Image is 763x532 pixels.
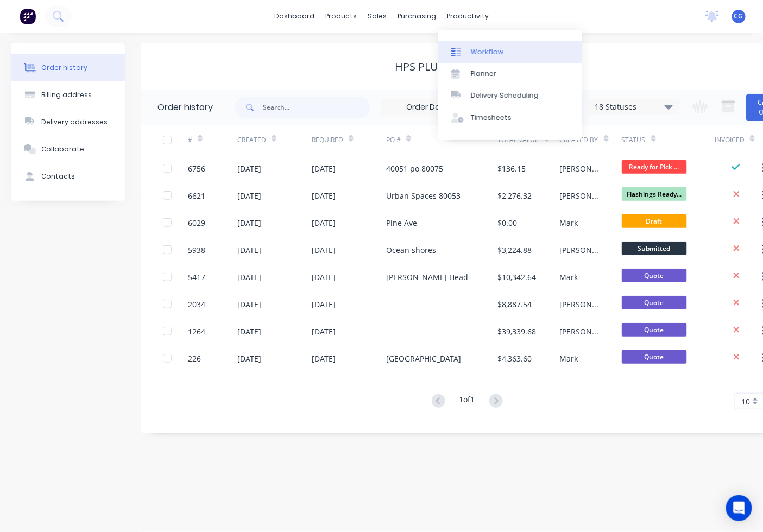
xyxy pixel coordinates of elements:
div: [DATE] [237,244,261,256]
span: Draft [622,214,687,228]
div: 1264 [188,326,205,337]
a: Timesheets [438,107,582,129]
a: Planner [438,63,582,85]
div: Collaborate [41,144,84,154]
div: 6029 [188,217,205,229]
a: dashboard [269,8,320,24]
div: [PERSON_NAME] Head [386,271,468,283]
div: [PERSON_NAME] [560,326,600,337]
div: 5417 [188,271,205,283]
div: 40051 po 80075 [386,163,443,174]
div: Ocean shores [386,244,436,256]
div: # [188,125,237,155]
div: Timesheets [471,113,512,123]
div: [PERSON_NAME] [560,299,600,310]
div: Delivery addresses [41,117,108,127]
input: Search... [263,97,370,118]
div: [DATE] [237,326,261,337]
div: HPS Plumbing and Roofing [395,60,552,73]
div: 2034 [188,299,205,310]
div: $39,339.68 [498,326,537,337]
div: [PERSON_NAME] [560,244,600,256]
div: PO # [386,135,401,145]
span: Submitted [622,242,687,255]
div: Created [237,135,266,145]
div: [DATE] [237,163,261,174]
span: Quote [622,323,687,337]
div: Required [312,135,343,145]
button: Delivery addresses [11,109,125,136]
div: products [320,8,362,24]
div: 5938 [188,244,205,256]
div: [DATE] [312,299,336,310]
div: Open Intercom Messenger [726,495,752,521]
div: Order history [41,63,87,73]
div: Mark [560,353,578,364]
div: [DATE] [312,326,336,337]
div: productivity [442,8,494,24]
div: PO # [386,125,498,155]
div: sales [362,8,392,24]
div: $0.00 [498,217,518,229]
div: Contacts [41,172,75,181]
div: [DATE] [237,353,261,364]
a: Workflow [438,41,582,62]
div: 6621 [188,190,205,201]
div: [DATE] [312,244,336,256]
div: Order history [157,101,213,114]
div: [PERSON_NAME] [560,190,600,201]
div: [GEOGRAPHIC_DATA] [386,353,461,364]
div: [DATE] [237,190,261,201]
div: # [188,135,192,145]
span: 10 [741,396,750,407]
div: [DATE] [312,217,336,229]
div: Created [237,125,312,155]
div: $2,276.32 [498,190,532,201]
div: Delivery Scheduling [471,91,539,100]
button: Collaborate [11,136,125,163]
img: Factory [20,8,36,24]
span: Quote [622,296,687,309]
button: Contacts [11,163,125,190]
div: Billing address [41,90,92,100]
div: 226 [188,353,201,364]
div: $10,342.64 [498,271,537,283]
span: Flashings Ready... [622,187,687,201]
div: [DATE] [312,163,336,174]
div: Required [312,125,386,155]
div: [PERSON_NAME] [560,163,600,174]
div: [DATE] [237,217,261,229]
div: [DATE] [312,190,336,201]
div: Mark [560,271,578,283]
div: Status [622,125,715,155]
span: CG [734,11,743,21]
div: [DATE] [312,353,336,364]
button: Billing address [11,81,125,109]
div: Planner [471,69,496,79]
div: 18 Statuses [588,101,679,113]
input: Order Date [382,99,473,116]
div: $4,363.60 [498,353,532,364]
div: purchasing [392,8,442,24]
div: Invoiced [715,135,745,145]
span: Ready for Pick ... [622,160,687,174]
div: [DATE] [237,271,261,283]
div: [DATE] [237,299,261,310]
div: $3,224.88 [498,244,532,256]
div: 1 of 1 [459,394,475,409]
div: $8,887.54 [498,299,532,310]
div: Mark [560,217,578,229]
div: $136.15 [498,163,526,174]
div: [DATE] [312,271,336,283]
div: Created By [560,125,622,155]
div: Urban Spaces 80053 [386,190,461,201]
span: Quote [622,350,687,364]
button: Order history [11,54,125,81]
div: 6756 [188,163,205,174]
a: Delivery Scheduling [438,85,582,106]
span: Quote [622,269,687,282]
div: Pine Ave [386,217,417,229]
div: Workflow [471,47,503,57]
div: Status [622,135,646,145]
